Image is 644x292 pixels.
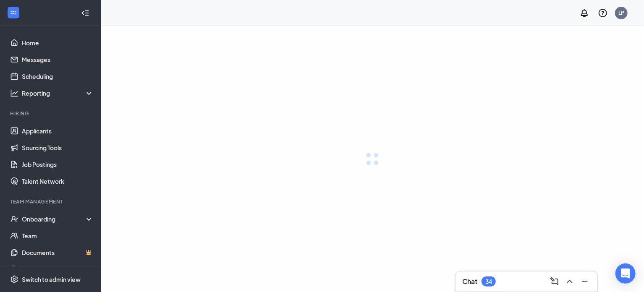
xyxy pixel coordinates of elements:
svg: UserCheck [10,215,18,223]
svg: ComposeMessage [550,276,560,287]
div: Open Intercom Messenger [615,263,636,284]
a: Messages [22,51,94,68]
a: Applicants [22,123,94,139]
a: Team [22,227,94,244]
div: Onboarding [22,215,94,223]
svg: Minimize [580,276,590,287]
svg: QuestionInfo [598,8,608,18]
div: Hiring [10,110,92,117]
button: ChevronUp [562,275,576,288]
svg: Collapse [81,9,89,17]
a: Talent Network [22,173,94,190]
div: Team Management [10,198,92,205]
svg: Settings [10,275,18,284]
a: DocumentsCrown [22,244,94,261]
a: Sourcing Tools [22,139,94,156]
div: Switch to admin view [22,275,81,284]
a: Scheduling [22,68,94,85]
svg: ChevronUp [565,276,575,287]
button: ComposeMessage [547,275,560,288]
svg: Analysis [10,89,18,97]
div: LP [618,9,624,16]
a: Home [22,34,94,51]
div: 34 [485,278,492,285]
h3: Chat [462,277,477,286]
div: Reporting [22,89,94,97]
svg: Notifications [579,8,589,18]
a: SurveysCrown [22,261,94,278]
a: Job Postings [22,156,94,173]
button: Minimize [577,275,591,288]
svg: WorkstreamLogo [9,8,18,17]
